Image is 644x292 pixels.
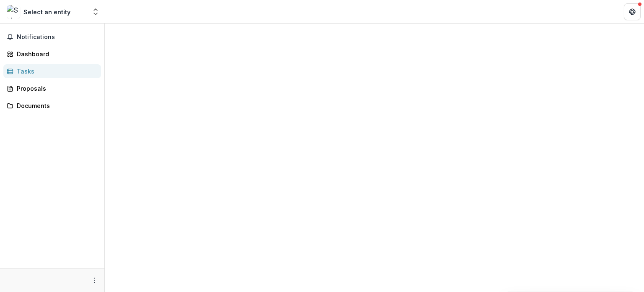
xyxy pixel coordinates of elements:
img: Select an entity [7,5,20,18]
button: Open entity switcher [90,3,101,20]
a: Dashboard [3,47,101,61]
a: Tasks [3,64,101,78]
button: Get Help [624,3,641,20]
button: Notifications [3,30,101,44]
a: Documents [3,99,101,113]
div: Proposals [17,84,94,93]
span: Notifications [17,34,98,41]
a: Proposals [3,82,101,95]
div: Tasks [17,67,94,76]
div: Documents [17,101,94,110]
div: Select an entity [23,8,70,16]
div: Dashboard [17,50,94,58]
button: More [89,275,99,285]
